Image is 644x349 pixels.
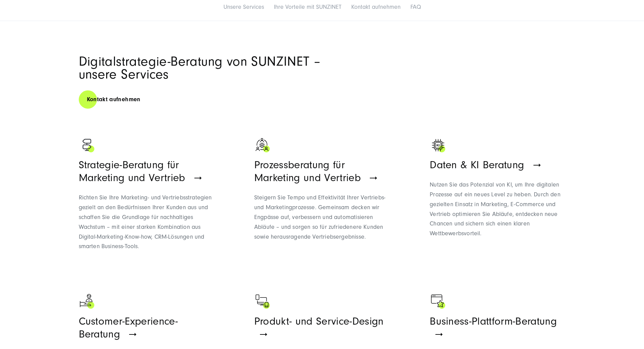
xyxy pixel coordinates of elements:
[79,137,214,264] a: Wegweiser in zwei verschiedene Richtungen als Zeichen für viele Möglichkeiten - Digitalstrategie ...
[254,137,390,264] a: Symbol welches drei Personen zeigt und in der Mitte ein Zahnrad als Zeichen für Zusammenarbeit - ...
[79,193,214,252] p: Richten Sie Ihre Marketing- und Vertriebsstrategien gezielt an den Bedürfnissen Ihrer Kunden aus ...
[254,193,390,242] p: Steigern Sie Tempo und Effektivität Ihrer Vertriebs- und Marketingprozesse. Gemeinsam decken wir ...
[79,137,96,154] img: Wegweiser in zwei verschiedene Richtungen als Zeichen für viele Möglichkeiten - Digitalstrategie ...
[79,55,322,81] h2: Digitalstrategie-Beratung von SUNZINET – unsere Services
[79,159,185,184] span: Strategie-Beratung für Marketing und Vertrieb
[430,180,565,239] p: Nutzen Sie das Potenzial von KI, um Ihre digitalen Prozesse auf ein neues Level zu heben. Durch d...
[254,315,384,327] span: Produkt- und Service-Design
[430,315,557,327] span: Business-Plattform-Beratung
[79,315,178,340] span: Customer-Experience-Beratung
[430,293,447,310] img: Browser mit einem Stern - Digitalstrategie Beratung von SUNZINET
[79,293,96,310] img: Eine Hand und eine Person als Zeichen für guten Umgang mit Menschen - - Digitalstrategie Beratung...
[79,90,149,109] a: Kontakt aufnehmen
[223,3,264,10] a: Unsere Services
[254,137,271,154] img: Symbol welches drei Personen zeigt und in der Mitte ein Zahnrad als Zeichen für Zusammenarbeit - ...
[351,3,401,10] a: Kontakt aufnehmen
[410,3,421,10] a: FAQ
[274,3,341,10] a: Ihre Vorteile mit SUNZINET
[254,159,361,184] span: Prozessberatung für Marketing und Vertrieb
[430,159,524,171] span: Daten & KI Beratung
[254,293,271,310] img: Ein Bildschirm mit zwei Handys als Zeichen für Produkt & Service Design - Digitalstrategie Beratu...
[430,137,447,154] img: Symbol eines Mikrochips mit den Buchstaben ‚KI‘ in der Mitte, die für ‚Künstliche Intelligenz‘ st...
[430,137,565,264] a: Symbol eines Mikrochips mit den Buchstaben ‚KI‘ in der Mitte, die für ‚Künstliche Intelligenz‘ st...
